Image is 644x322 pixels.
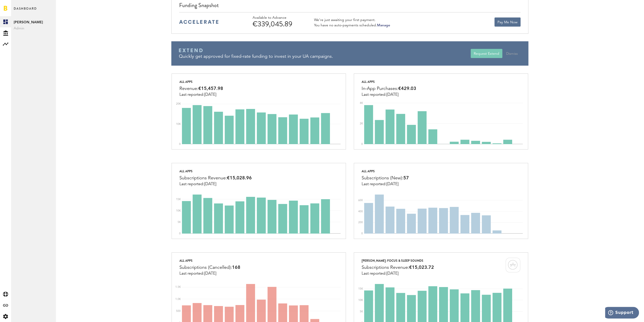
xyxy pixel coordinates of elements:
[362,264,434,271] div: Subscriptions Revenue:
[179,182,252,186] div: Last reported:
[176,210,181,212] text: 10K
[179,232,181,235] text: 0
[204,93,216,97] span: [DATE]
[175,286,181,288] text: 1.5K
[358,199,363,202] text: 600
[232,265,240,270] span: 168
[179,264,240,271] div: Subscriptions (Cancelled):
[179,92,223,97] div: Last reported:
[506,258,520,272] img: card-marketplace-itunes.svg
[503,49,521,58] button: Dismiss
[179,53,471,60] div: Quickly get approved for fixed-rate funding to invest in your UA campaigns.
[358,299,363,301] text: 10K
[386,182,399,186] span: [DATE]
[178,221,181,223] text: 5K
[253,16,301,20] div: Available to Advance
[175,298,181,300] text: 1.0K
[362,79,416,85] div: All apps
[14,19,53,25] span: Endel
[198,86,223,91] span: €15,457.98
[398,86,416,91] span: €429.03
[362,168,409,174] div: All apps
[179,143,181,145] text: 0
[179,271,240,276] div: Last reported:
[179,174,252,182] div: Subscriptions Revenue:
[360,102,363,104] text: 4K
[362,92,416,97] div: Last reported:
[179,20,218,24] img: accelerate-medium-blue-logo.svg
[358,210,363,213] text: 400
[386,93,399,97] span: [DATE]
[605,307,639,319] iframe: Opens a widget where you can find more information
[403,176,409,180] span: 57
[314,18,390,22] div: We’re just awaiting your first payment.
[362,258,434,264] div: [PERSON_NAME]: Focus & Sleep Sounds
[14,6,37,16] span: Dashboard
[253,20,301,28] div: €339,045.89
[176,310,181,312] text: 500
[179,168,252,174] div: All apps
[360,310,363,313] text: 5K
[361,143,363,145] text: 0
[494,17,521,27] button: Pay Me Now
[176,103,181,105] text: 20K
[227,176,252,180] span: €15,028.96
[14,25,53,31] span: Admin
[362,85,416,92] div: In-App Purchases:
[386,272,399,276] span: [DATE]
[204,182,216,186] span: [DATE]
[377,24,390,27] a: Manage
[360,122,363,125] text: 2K
[179,258,240,264] div: All apps
[176,198,181,201] text: 15K
[362,174,409,182] div: Subscriptions (New):
[358,221,363,224] text: 200
[179,48,203,52] img: Braavo Extend
[179,1,521,12] div: Funding Snapshot
[409,265,434,270] span: €15,023.72
[362,271,434,276] div: Last reported:
[358,287,363,290] text: 15K
[362,182,409,186] div: Last reported:
[314,23,390,28] div: You have no auto-payments scheduled.
[179,79,223,85] div: All apps
[179,85,223,92] div: Revenue:
[361,232,363,235] text: 0
[176,123,181,125] text: 10K
[204,272,216,276] span: [DATE]
[471,49,502,58] button: Request Extend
